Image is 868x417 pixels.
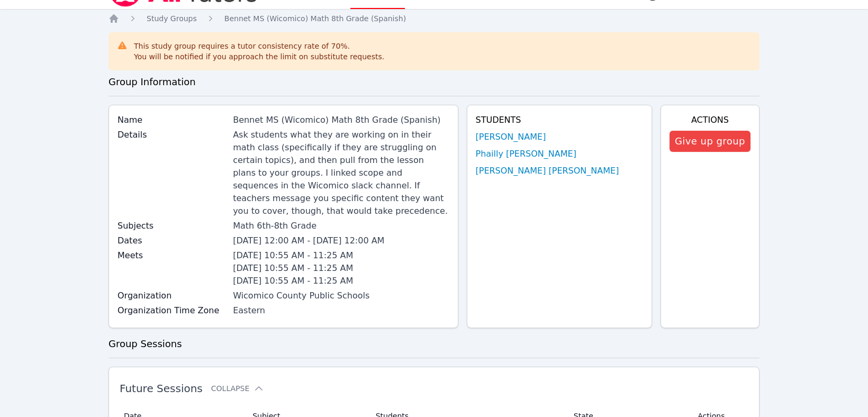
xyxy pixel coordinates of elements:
[117,114,227,126] label: Name
[476,131,546,143] a: [PERSON_NAME]
[117,289,227,302] label: Organization
[224,14,406,23] span: Bennet MS (Wicomico) Math 8th Grade (Spanish)
[233,129,449,217] div: Ask students what they are working on in their math class (specifically if they are struggling on...
[233,304,449,317] div: Eastern
[120,382,203,395] span: Future Sessions
[233,289,449,302] div: Wicomico County Public Schools
[211,383,264,394] button: Collapse
[108,13,759,24] nav: Breadcrumb
[233,235,384,246] span: [DATE] 12:00 AM - [DATE] 12:00 AM
[233,262,449,275] li: [DATE] 10:55 AM - 11:25 AM
[108,75,759,89] h3: Group Information
[233,249,449,262] li: [DATE] 10:55 AM - 11:25 AM
[117,234,227,247] label: Dates
[117,249,227,262] label: Meets
[134,41,384,62] div: This study group requires a tutor consistency rate of 70 %.
[117,129,227,141] label: Details
[670,114,751,126] h4: Actions
[233,220,449,232] div: Math 6th-8th Grade
[233,275,449,287] li: [DATE] 10:55 AM - 11:25 AM
[147,14,197,23] span: Study Groups
[224,13,406,24] a: Bennet MS (Wicomico) Math 8th Grade (Spanish)
[476,148,576,160] a: Phailly [PERSON_NAME]
[134,51,384,62] div: You will be notified if you approach the limit on substitute requests.
[147,13,197,24] a: Study Groups
[117,304,227,317] label: Organization Time Zone
[108,337,759,351] h3: Group Sessions
[670,131,751,152] button: Give up group
[117,220,227,232] label: Subjects
[476,165,619,177] a: [PERSON_NAME] [PERSON_NAME]
[476,114,643,126] h4: Students
[233,114,449,126] div: Bennet MS (Wicomico) Math 8th Grade (Spanish)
